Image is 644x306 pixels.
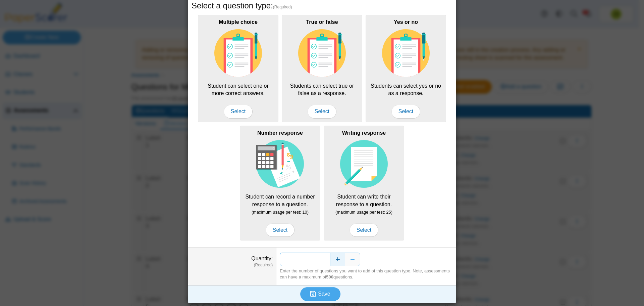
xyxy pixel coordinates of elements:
[251,256,273,261] label: Quantity
[214,29,262,77] img: item-type-multiple-choice.svg
[306,19,338,25] b: True or false
[256,140,304,188] img: item-type-number-response.svg
[340,140,388,188] img: item-type-writing-response.svg
[330,253,345,266] button: Increase
[252,210,309,215] small: (maximum usage per test: 10)
[282,15,362,122] div: Students can select true or false as a response.
[335,210,392,215] small: (maximum usage per test: 25)
[300,287,340,301] button: Save
[273,4,292,10] span: (Required)
[342,130,386,136] b: Writing response
[280,268,452,280] div: Enter the number of questions you want to add of this question type. Note, assessments can have a...
[318,291,330,297] span: Save
[345,253,360,266] button: Decrease
[308,105,336,118] span: Select
[324,126,404,241] div: Student can write their response to a question.
[350,223,378,237] span: Select
[266,223,294,237] span: Select
[219,19,258,25] b: Multiple choice
[257,130,303,136] b: Number response
[224,105,253,118] span: Select
[198,15,278,122] div: Student can select one or more correct answers.
[298,29,346,77] img: item-type-multiple-choice.svg
[326,274,333,279] b: 500
[391,105,420,118] span: Select
[382,29,430,77] img: item-type-multiple-choice.svg
[192,262,273,268] dfn: (Required)
[240,126,320,241] div: Student can record a number response to a question.
[394,19,418,25] b: Yes or no
[366,15,446,122] div: Students can select yes or no as a response.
